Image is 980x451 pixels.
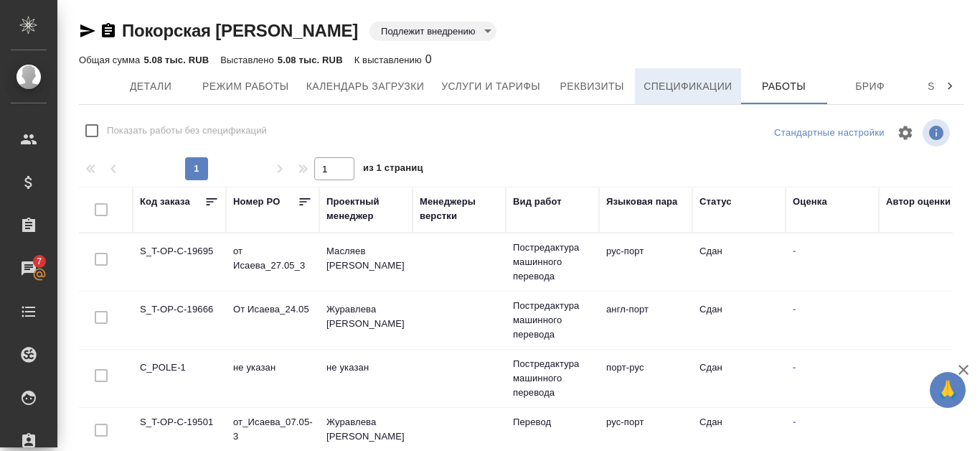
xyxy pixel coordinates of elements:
[143,55,209,65] p: 5.08 тыс. RUB
[793,246,796,256] a: -
[326,195,405,223] div: Проектный менеджер
[644,78,732,96] span: Спецификации
[750,78,819,96] span: Работы
[936,375,960,405] span: 🙏
[319,237,413,287] td: Масляев [PERSON_NAME]
[278,55,343,65] p: 5.08 тыс. RUB
[133,353,226,404] td: C_POLE-1
[692,237,786,287] td: Сдан
[28,254,50,269] span: 7
[692,353,786,404] td: Сдан
[441,78,540,96] span: Услуги и тарифы
[886,195,951,209] div: Автор оценки
[363,159,423,180] span: из 1 страниц
[319,353,413,404] td: не указан
[377,25,479,37] button: Подлежит внедрению
[420,195,499,223] div: Менеджеры верстки
[354,55,425,65] p: К выставлению
[793,417,796,427] a: -
[699,195,732,209] div: Статус
[793,304,796,315] a: -
[4,251,54,287] a: 7
[107,124,267,138] span: Показать работы без спецификаций
[930,372,966,408] button: 🙏
[79,55,143,65] p: Общая сумма
[79,22,96,39] button: Скопировать ссылку для ЯМессенджера
[513,195,562,209] div: Вид работ
[599,237,692,287] td: рус-порт
[133,237,226,287] td: S_T-OP-C-19695
[692,295,786,345] td: Сдан
[513,241,592,284] p: Постредактура машинного перевода
[100,22,117,39] button: Скопировать ссылку
[233,195,280,209] div: Номер PO
[202,78,289,96] span: Режим работы
[122,21,358,40] a: Покорская [PERSON_NAME]
[599,353,692,404] td: порт-рус
[319,295,413,345] td: Журавлева [PERSON_NAME]
[923,119,953,147] span: Посмотреть информацию
[140,195,190,209] div: Код заказа
[306,78,425,96] span: Календарь загрузки
[354,51,432,68] div: 0
[836,78,905,96] span: Бриф
[606,195,678,209] div: Языковая пара
[771,122,888,144] div: split button
[793,195,827,209] div: Оценка
[226,353,319,404] td: не указан
[116,78,185,96] span: Детали
[369,22,496,41] div: Подлежит внедрению
[133,295,226,345] td: S_T-OP-C-19666
[513,357,592,400] p: Постредактура машинного перевода
[793,362,796,373] a: -
[599,295,692,345] td: англ-порт
[513,415,592,429] p: Перевод
[557,78,626,96] span: Реквизиты
[513,299,592,342] p: Постредактура машинного перевода
[226,237,319,287] td: от Исаева_27.05_3
[888,116,923,150] span: Настроить таблицу
[226,295,319,345] td: От Исаева_24.05
[220,55,278,65] p: Выставлено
